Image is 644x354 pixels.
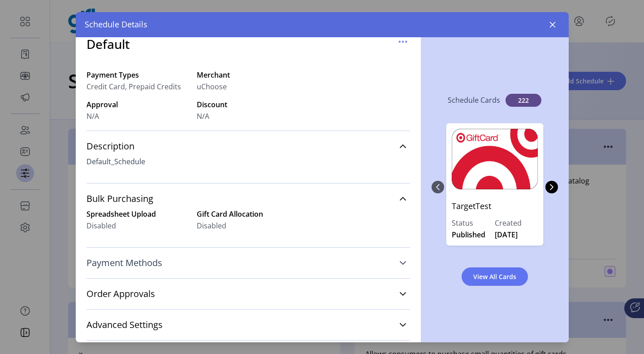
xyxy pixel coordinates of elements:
span: Order Approvals [86,289,155,298]
img: TargetTest [452,129,538,189]
span: [DATE] [495,229,518,240]
span: Credit Card, Prepaid Credits [86,81,190,92]
label: Discount [197,99,300,110]
a: Advanced Settings [86,315,410,335]
label: Status [452,218,495,228]
button: View All Cards [462,267,528,286]
h3: Default [86,35,130,53]
a: Order Approvals [86,284,410,304]
label: Merchant [197,70,300,80]
label: Spreadsheet Upload [86,209,190,219]
span: Bulk Purchasing [86,194,153,203]
span: Disabled [86,220,116,231]
div: Bulk Purchasing [86,209,410,242]
div: Description [86,156,410,178]
span: Published [452,229,485,240]
button: Next Page [545,181,558,193]
div: Default_Schedule [86,156,410,167]
label: Gift Card Allocation [197,209,300,219]
span: N/A [86,111,99,122]
span: Disabled [197,220,226,231]
span: Payment Methods [86,258,162,267]
span: uChoose [197,81,227,92]
a: Description [86,136,410,156]
label: Payment Types [86,70,190,80]
label: Created [495,218,538,228]
span: Description [86,142,134,151]
span: Advanced Settings [86,320,163,329]
span: 222 [506,94,541,107]
span: N/A [197,111,209,122]
p: TargetTest [452,195,538,218]
div: 0 [444,114,545,260]
p: Schedule Cards [448,95,500,105]
span: View All Cards [473,272,516,281]
a: Bulk Purchasing [86,189,410,209]
span: Schedule Details [85,18,147,31]
label: Approval [86,99,190,110]
a: Payment Methods [86,253,410,273]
